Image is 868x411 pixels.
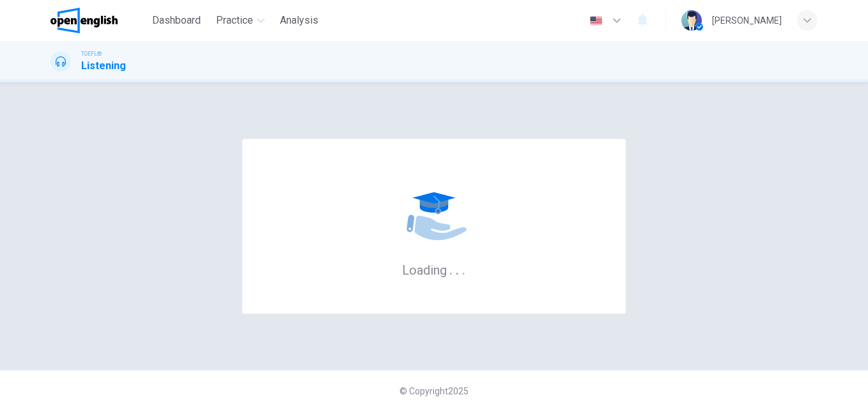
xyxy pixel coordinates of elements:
img: OpenEnglish logo [50,8,118,33]
h1: Listening [81,58,126,74]
a: OpenEnglish logo [50,8,147,33]
span: © Copyright 2025 [399,386,469,396]
h6: . [449,258,453,279]
h6: . [455,258,460,279]
span: TOEFL® [81,49,102,58]
span: Practice [216,13,253,28]
span: Dashboard [152,13,201,28]
h6: . [461,258,466,279]
span: Analysis [280,13,318,28]
img: en [588,16,604,26]
button: Practice [211,9,270,32]
h6: Loading [402,261,466,278]
div: [PERSON_NAME] [712,13,782,28]
img: Profile picture [681,10,702,31]
button: Analysis [275,9,323,32]
button: Dashboard [147,9,206,32]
